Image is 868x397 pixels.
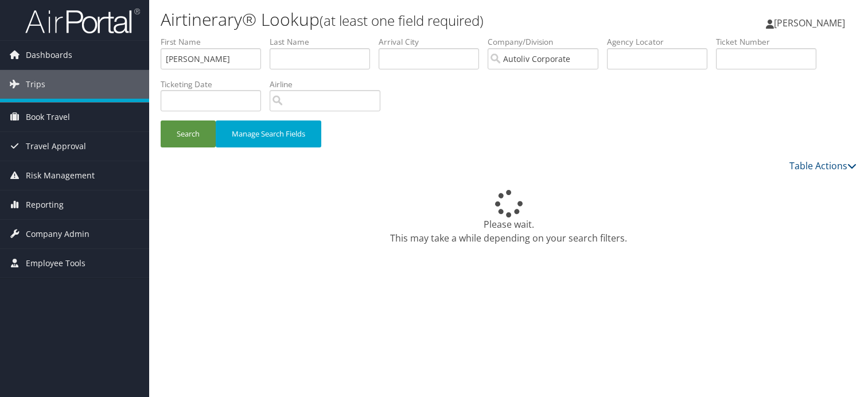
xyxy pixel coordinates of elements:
[26,103,70,131] span: Book Travel
[25,7,140,34] img: airportal-logo.png
[161,36,270,48] label: First Name
[161,190,857,245] div: Please wait. This may take a while depending on your search filters.
[270,36,379,48] label: Last Name
[789,159,857,172] a: Table Actions
[26,220,89,248] span: Company Admin
[716,36,825,48] label: Ticket Number
[161,7,625,32] h1: Airtinerary® Lookup
[766,6,857,40] a: [PERSON_NAME]
[320,11,484,30] small: (at least one field required)
[26,132,86,161] span: Travel Approval
[161,79,270,90] label: Ticketing Date
[26,70,45,99] span: Trips
[26,190,64,219] span: Reporting
[216,120,321,147] button: Manage Search Fields
[26,249,85,278] span: Employee Tools
[26,161,95,190] span: Risk Management
[607,36,716,48] label: Agency Locator
[774,17,845,29] span: [PERSON_NAME]
[270,79,389,90] label: Airline
[161,120,216,147] button: Search
[26,41,72,69] span: Dashboards
[379,36,488,48] label: Arrival City
[488,36,607,48] label: Company/Division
